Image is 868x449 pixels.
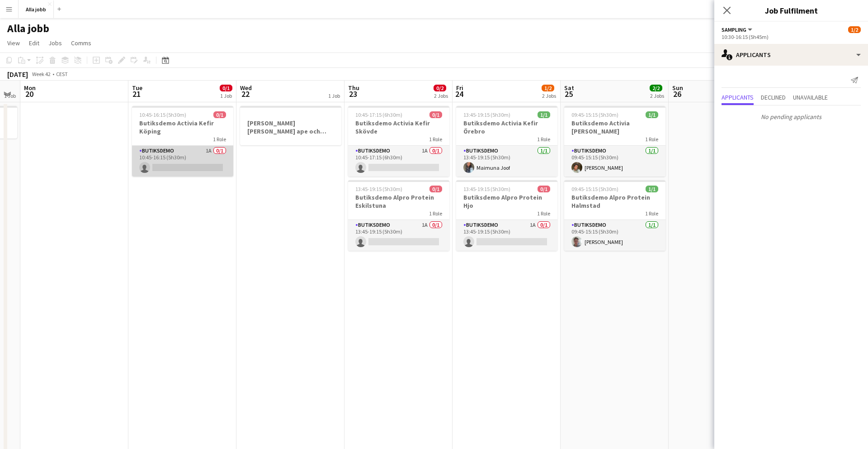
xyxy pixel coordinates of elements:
[564,180,665,251] app-job-card: 09:45-15:15 (5h30m)1/1Butiksdemo Alpro Protein Halmstad1 RoleButiksdemo1/109:45-15:15 (5h30m)[PER...
[4,37,24,49] a: View
[328,92,340,99] div: 1 Job
[48,39,62,47] span: Jobs
[537,136,550,143] span: 1 Role
[650,92,664,99] div: 2 Jobs
[7,39,20,47] span: View
[348,119,449,135] h3: Butiksdemo Activia Kefir Skövde
[672,84,683,92] span: Sun
[848,26,861,33] span: 1/2
[761,94,786,100] span: Declined
[347,89,359,99] span: 23
[7,22,49,35] h1: Alla jobb
[71,39,91,47] span: Comms
[7,70,28,79] div: [DATE]
[348,180,449,251] app-job-card: 13:45-19:15 (5h30m)0/1Butiksdemo Alpro Protein Eskilstuna1 RoleButiksdemo1A0/113:45-19:15 (5h30m)
[455,89,463,99] span: 24
[646,111,658,118] span: 1/1
[67,37,95,49] a: Comms
[220,92,232,99] div: 1 Job
[434,85,446,91] span: 0/2
[714,5,868,16] h3: Job Fulfilment
[132,119,233,135] h3: Butiksdemo Activia Kefir Köping
[434,92,448,99] div: 2 Jobs
[714,109,868,124] p: No pending applicants
[348,193,449,210] h3: Butiksdemo Alpro Protein Eskilstuna
[240,119,341,135] h3: [PERSON_NAME] [PERSON_NAME] ape och kaffebjudning
[564,146,665,177] app-card-role: Butiksdemo1/109:45-15:15 (5h30m)[PERSON_NAME]
[132,106,233,177] app-job-card: 10:45-16:15 (5h30m)0/1Butiksdemo Activia Kefir Köping1 RoleButiksdemo1A0/110:45-16:15 (5h30m)
[537,210,550,217] span: 1 Role
[429,210,442,217] span: 1 Role
[220,85,232,91] span: 0/1
[429,136,442,143] span: 1 Role
[456,106,557,177] app-job-card: 13:45-19:15 (5h30m)1/1Butiksdemo Activia Kefir Örebro1 RoleButiksdemo1/113:45-19:15 (5h30m)Maimun...
[348,106,449,177] app-job-card: 10:45-17:15 (6h30m)0/1Butiksdemo Activia Kefir Skövde1 RoleButiksdemo1A0/110:45-17:15 (6h30m)
[24,84,36,92] span: Mon
[722,94,754,100] span: Applicants
[722,26,746,33] span: Sampling
[355,111,402,118] span: 10:45-17:15 (6h30m)
[348,220,449,251] app-card-role: Butiksdemo1A0/113:45-19:15 (5h30m)
[463,111,510,118] span: 13:45-19:15 (5h30m)
[714,44,868,66] div: Applicants
[645,210,658,217] span: 1 Role
[348,84,359,92] span: Thu
[564,119,665,135] h3: Butiksdemo Activia [PERSON_NAME]
[456,146,557,177] app-card-role: Butiksdemo1/113:45-19:15 (5h30m)Maimuna Joof
[30,71,52,77] span: Week 42
[240,106,341,145] app-job-card: [PERSON_NAME] [PERSON_NAME] ape och kaffebjudning
[23,89,36,99] span: 20
[564,84,574,92] span: Sat
[132,84,142,92] span: Tue
[563,89,574,99] span: 25
[538,111,550,118] span: 1/1
[646,186,658,192] span: 1/1
[564,220,665,251] app-card-role: Butiksdemo1/109:45-15:15 (5h30m)[PERSON_NAME]
[45,37,66,49] a: Jobs
[671,89,683,99] span: 26
[25,37,43,49] a: Edit
[429,186,442,192] span: 0/1
[56,71,68,77] div: CEST
[722,33,861,40] div: 10:30-16:15 (5h45m)
[429,111,442,118] span: 0/1
[348,146,449,177] app-card-role: Butiksdemo1A0/110:45-17:15 (6h30m)
[213,111,226,118] span: 0/1
[139,111,186,118] span: 10:45-16:15 (5h30m)
[19,0,54,18] button: Alla jobb
[456,84,463,92] span: Fri
[564,106,665,177] app-job-card: 09:45-15:15 (5h30m)1/1Butiksdemo Activia [PERSON_NAME]1 RoleButiksdemo1/109:45-15:15 (5h30m)[PERS...
[29,39,39,47] span: Edit
[722,26,754,33] button: Sampling
[456,119,557,135] h3: Butiksdemo Activia Kefir Örebro
[355,186,402,192] span: 13:45-19:15 (5h30m)
[564,193,665,210] h3: Butiksdemo Alpro Protein Halmstad
[542,85,554,91] span: 1/2
[456,193,557,210] h3: Butiksdemo Alpro Protein Hjo
[571,186,618,192] span: 09:45-15:15 (5h30m)
[538,186,550,192] span: 0/1
[571,111,618,118] span: 09:45-15:15 (5h30m)
[793,94,828,100] span: Unavailable
[456,220,557,251] app-card-role: Butiksdemo1A0/113:45-19:15 (5h30m)
[240,84,252,92] span: Wed
[456,180,557,251] app-job-card: 13:45-19:15 (5h30m)0/1Butiksdemo Alpro Protein Hjo1 RoleButiksdemo1A0/113:45-19:15 (5h30m)
[131,89,142,99] span: 21
[213,136,226,143] span: 1 Role
[542,92,556,99] div: 2 Jobs
[650,85,662,91] span: 2/2
[645,136,658,143] span: 1 Role
[239,89,252,99] span: 22
[463,186,510,192] span: 13:45-19:15 (5h30m)
[132,146,233,177] app-card-role: Butiksdemo1A0/110:45-16:15 (5h30m)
